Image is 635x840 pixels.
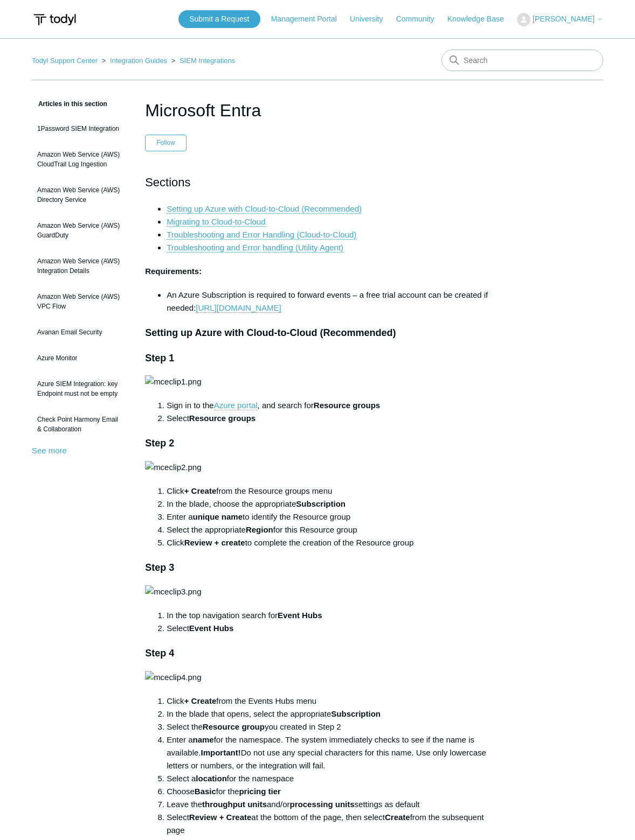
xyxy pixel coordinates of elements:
[167,510,490,523] li: Enter a to identify the Resource group
[32,286,129,317] a: Amazon Web Service (AWS) VPC Flow
[167,498,490,510] li: In the blade, choose the appropriate
[167,289,490,314] li: An Azure Subscription is required to forward events – a free trial account can be created if needed:
[145,351,490,366] h3: Step 1
[32,409,129,439] a: Check Point Harmony Email & Collaboration
[32,446,67,455] a: See more
[271,13,348,25] a: Management Portal
[145,325,490,341] h3: Setting up Azure with Cloud-to-Cloud (Recommended)
[184,538,245,547] strong: Review + create
[196,303,281,313] a: [URL][DOMAIN_NAME]
[178,10,260,28] a: Submit a Request
[517,13,603,26] button: [PERSON_NAME]
[189,813,251,822] strong: Review + Create
[167,772,490,785] li: Select a for the namespace
[167,609,490,622] li: In the top navigation search for
[203,722,265,731] strong: Resource group
[145,375,201,388] img: mceclip1.png
[314,401,380,410] strong: Resource groups
[32,215,129,246] a: Amazon Web Service (AWS) GuardDuty
[290,800,355,809] strong: processing units
[201,748,241,757] strong: Important!
[246,525,273,534] strong: Region
[167,785,490,798] li: Choose for the
[167,485,490,498] li: Click from the Resource groups menu
[167,798,490,811] li: Leave the and/or settings as default
[214,401,258,410] a: Azure portal
[385,813,410,822] strong: Create
[202,800,267,809] strong: throughput units
[32,180,129,210] a: Amazon Web Service (AWS) Directory Service
[239,787,281,796] strong: pricing tier
[145,267,202,276] strong: Requirements:
[167,399,490,412] li: Sign in to the , and search for
[167,622,490,635] li: Select
[396,13,445,25] a: Community
[32,144,129,174] a: Amazon Web Service (AWS) CloudTrail Log Ingestion
[145,135,187,151] button: Follow Article
[167,412,490,425] li: Select
[184,696,217,705] strong: + Create
[195,787,216,796] strong: Basic
[167,695,490,708] li: Click from the Events Hubs menu
[145,436,490,451] h3: Step 2
[145,461,201,474] img: mceclip2.png
[196,774,227,783] strong: location
[100,57,169,65] li: Integration Guides
[32,100,107,108] span: Articles in this section
[145,646,490,661] h3: Step 4
[167,217,265,227] a: Migrating to Cloud-to-Cloud
[533,15,595,23] span: [PERSON_NAME]
[32,251,129,281] a: Amazon Web Service (AWS) Integration Details
[447,13,515,25] a: Knowledge Base
[169,57,236,65] li: SIEM Integrations
[145,671,201,684] img: mceclip4.png
[145,97,490,123] h1: Microsoft Entra
[32,57,100,65] li: Todyl Support Center
[167,536,490,549] li: Click to complete the creation of the Resource group
[110,57,167,65] a: Integration Guides
[32,348,129,368] a: Azure Monitor
[32,10,78,30] img: Todyl Support Center Help Center home page
[145,173,490,192] h2: Sections
[167,811,490,837] li: Select at the bottom of the page, then select from the subsequent page
[167,720,490,733] li: Select the you created in Step 2
[167,708,490,720] li: In the blade that opens, select the appropriate
[32,57,98,65] a: Todyl Support Center
[193,512,243,521] strong: unique name
[296,499,346,508] strong: Subscription
[189,414,256,423] strong: Resource groups
[32,374,129,404] a: Azure SIEM Integration: key Endpoint must not be empty
[167,204,362,214] a: Setting up Azure with Cloud-to-Cloud (Recommended)
[167,523,490,536] li: Select the appropriate for this Resource group
[189,624,234,633] strong: Event Hubs
[145,560,490,576] h3: Step 3
[184,486,217,495] strong: + Create
[350,13,394,25] a: University
[193,735,214,744] strong: name
[167,733,490,772] li: Enter a for the namespace. The system immediately checks to see if the name is available. Do not ...
[331,709,381,718] strong: Subscription
[278,611,322,620] strong: Event Hubs
[441,50,603,71] input: Search
[32,322,129,342] a: Avanan Email Security
[32,118,129,139] a: 1Password SIEM Integration
[167,243,343,253] a: Troubleshooting and Error handling (Utility Agent)
[145,585,201,598] img: mceclip3.png
[180,57,235,65] a: SIEM Integrations
[167,230,356,240] a: Troubleshooting and Error Handling (Cloud-to-Cloud)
